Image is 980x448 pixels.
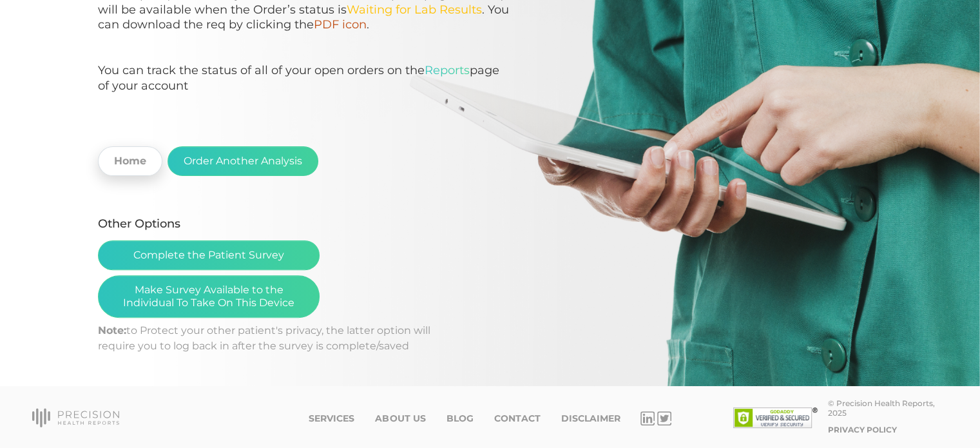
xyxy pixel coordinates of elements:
[98,275,320,318] button: Make Survey Available to the Individual To Take On This Device
[347,3,482,17] span: Waiting for Lab Results
[98,323,510,354] div: to Protect your other patient's privacy, the latter option will require you to log back in after ...
[828,425,897,434] a: Privacy Policy
[309,413,354,424] a: Services
[561,413,620,424] a: Disclaimer
[733,407,818,428] img: SSL site seal - click to verify
[98,240,320,270] button: Complete the Patient Survey
[375,413,425,424] a: About Us
[828,398,948,418] div: © Precision Health Reports, 2025
[314,17,367,32] span: PDF icon
[446,413,473,424] a: Blog
[425,63,470,77] a: Reports
[98,146,162,176] a: Home
[98,217,510,240] h5: Other Options
[98,63,510,93] p: You can track the status of all of your open orders on the page of your account
[168,146,318,176] button: Order Another Analysis
[98,324,126,336] b: Note:
[494,413,540,424] a: Contact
